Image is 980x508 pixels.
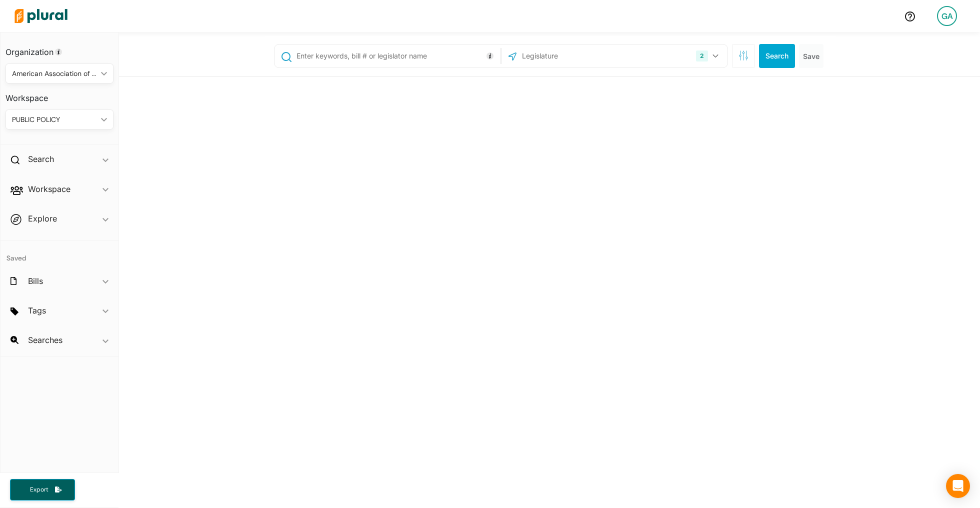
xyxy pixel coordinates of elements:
[946,474,970,498] div: Open Intercom Messenger
[5,37,113,59] h3: Organization
[12,68,97,79] div: American Association of Public Policy Professionals
[738,50,748,59] span: Search Filters
[5,83,113,105] h3: Workspace
[54,47,63,56] div: Tooltip anchor
[696,50,708,61] div: 2
[28,153,54,164] h2: Search
[485,51,494,60] div: Tooltip anchor
[0,241,118,265] h4: Saved
[692,46,725,65] button: 2
[28,305,46,316] h2: Tags
[28,334,62,345] h2: Searches
[12,114,97,125] div: PUBLIC POLICY
[28,213,57,224] h2: Explore
[23,485,55,494] span: Export
[521,46,628,65] input: Legislature
[937,6,957,26] div: GA
[10,479,75,500] button: Export
[799,44,823,68] button: Save
[28,183,70,194] h2: Workspace
[28,275,43,286] h2: Bills
[295,46,498,65] input: Enter keywords, bill # or legislator name
[759,44,795,68] button: Search
[929,2,965,30] a: GA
